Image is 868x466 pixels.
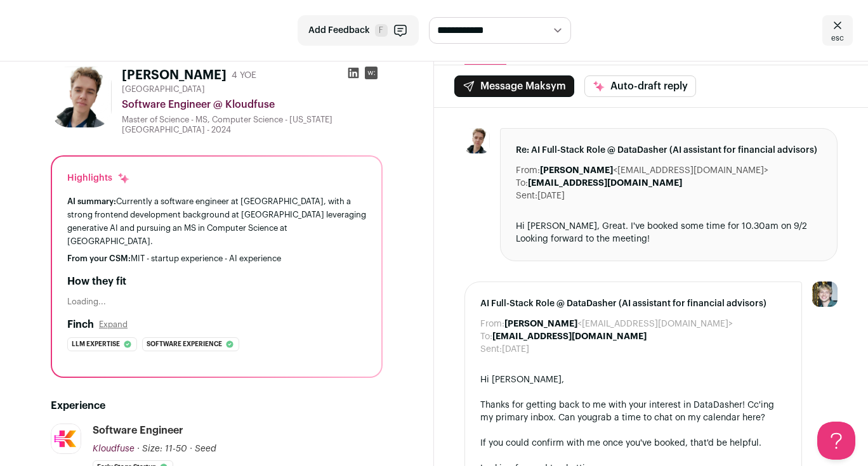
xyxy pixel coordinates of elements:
button: Auto-draft reply [584,75,696,97]
span: Kloudfuse [93,444,135,453]
div: 4 YOE [232,69,256,82]
img: 8615f1358d005685a200a42707994f555a32652497e9d54238fb69568a086e92.jpg [464,128,490,153]
span: Llm expertise [72,338,120,351]
div: Software Engineer @ Kloudfuse [122,97,383,112]
b: [PERSON_NAME] [540,166,613,175]
span: [GEOGRAPHIC_DATA] [122,84,205,94]
div: Software Engineer [93,424,183,437]
span: Software experience [147,338,222,351]
dt: Sent: [516,190,537,202]
h1: [PERSON_NAME] [122,67,227,84]
div: Loading... [67,297,366,307]
dt: To: [516,177,528,190]
span: · Size: 11-50 [137,444,187,453]
span: F [375,24,388,37]
div: Thanks for getting back to me with your interest in DataDasher! Cc'ing my primary inbox. Can you ? [480,399,786,424]
button: Message Maksym [454,75,574,97]
dd: [DATE] [502,343,529,356]
button: Add Feedback F [298,15,419,46]
dt: To: [480,330,492,343]
div: Highlights [67,172,130,184]
div: Hi [PERSON_NAME], [480,373,786,386]
a: esc [822,15,853,46]
dd: [DATE] [537,190,565,202]
div: Hi [PERSON_NAME], Great. I've booked some time for 10.30am on 9/2 Looking forward to the meeting! [516,220,822,245]
span: Add Feedback [308,24,370,37]
h2: Experience [51,398,383,413]
dd: <[EMAIL_ADDRESS][DOMAIN_NAME]> [540,164,768,177]
b: [EMAIL_ADDRESS][DOMAIN_NAME] [528,179,682,188]
a: grab a time to chat on my calendar here [592,413,761,422]
span: Seed [195,444,216,453]
img: 8615f1358d005685a200a42707994f555a32652497e9d54238fb69568a086e92.jpg [51,67,112,127]
dd: <[EMAIL_ADDRESS][DOMAIN_NAME]> [504,318,733,330]
dt: Sent: [480,343,502,356]
dt: From: [480,318,504,330]
div: MIT - startup experience - AI experience [67,254,366,264]
b: [EMAIL_ADDRESS][DOMAIN_NAME] [492,332,647,341]
iframe: Help Scout Beacon - Open [817,422,855,460]
div: Master of Science - MS, Computer Science - [US_STATE][GEOGRAPHIC_DATA] - 2024 [122,115,383,135]
dt: From: [516,164,540,177]
span: · [190,443,192,455]
img: 84c4f65ec4b24bf057050610fb4a028b1f7b0b6c71d8aac33581856f4446a2d2.jpg [51,424,81,453]
div: Currently a software engineer at [GEOGRAPHIC_DATA], with a strong frontend development background... [67,195,366,249]
span: esc [831,33,844,43]
div: If you could confirm with me once you've booked, that'd be helpful. [480,437,786,450]
h2: Finch [67,317,94,332]
span: From your CSM: [67,254,131,262]
span: AI Full-Stack Role @ DataDasher (AI assistant for financial advisors) [480,297,786,310]
button: Expand [99,320,128,330]
span: Re: AI Full-Stack Role @ DataDasher (AI assistant for financial advisors) [516,144,822,157]
img: 6494470-medium_jpg [812,282,838,307]
span: AI summary: [67,197,116,205]
b: [PERSON_NAME] [504,320,577,328]
h2: How they fit [67,274,366,289]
